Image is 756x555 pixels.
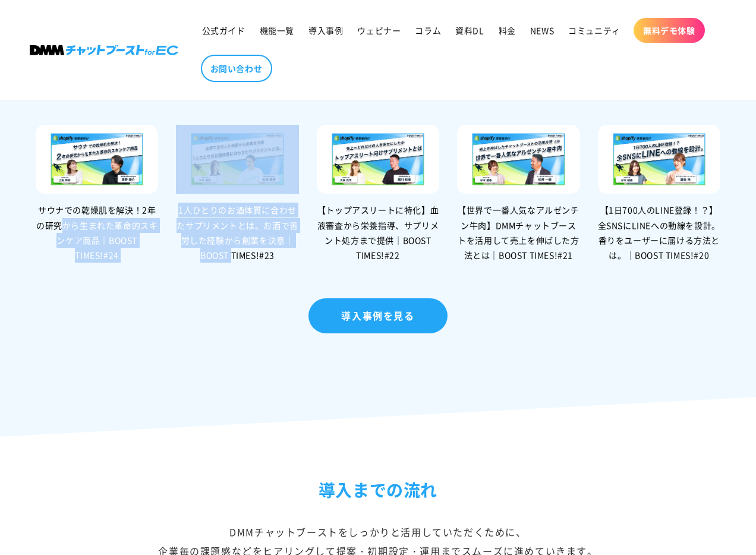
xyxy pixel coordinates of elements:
[176,125,298,263] a: 1人ひとりのお酒体質に合わせたサプリメントとは。お酒で苦労した経験から創業を決意｜BOOST TIMES!#23 1人ひとりのお酒体質に合わせたサプリメントとは。お酒で苦労した経験から創業を決意...
[457,125,579,194] img: 【世界で一番人気なアルゼンチン牛肉】DMMチャットブーストを活用して売上を伸ばした方法とは｜BOOST TIMES!#21
[415,25,441,36] span: コラム
[448,18,491,43] a: 資料DL
[176,125,298,194] img: 1人ひとりのお酒体質に合わせたサプリメントとは。お酒で苦労した経験から創業を決意｜BOOST TIMES!#23
[253,18,301,43] a: 機能一覧
[457,203,579,263] div: 【世界で一番人気なアルゼンチン牛肉】DMMチャットブーストを活用して売上を伸ばした方法とは｜BOOST TIMES!#21
[308,25,343,36] span: 導入事例
[457,125,579,263] a: 【世界で一番人気なアルゼンチン牛肉】DMMチャットブーストを活用して売上を伸ばした方法とは｜BOOST TIMES!#21 【世界で一番人気なアルゼンチン牛肉】DMMチャットブーストを活用して売...
[317,125,439,194] img: 【トップアスリートに特化】血液審査から栄養指導、サプリメント処方まで提供｜BOOST TIMES!#22
[176,203,298,263] div: 1人ひとりのお酒体質に合わせたサプリメントとは。お酒で苦労した経験から創業を決意｜BOOST TIMES!#23
[36,125,158,263] a: サウナでの乾燥肌を解決！2年の研究から生まれた革命的スキンケア商品｜BOOST TIMES!#24 サウナでの乾燥肌を解決！2年の研究から生まれた革命的スキンケア商品｜BOOST TIMES!#24
[634,18,705,43] a: 無料デモ体験
[260,25,294,36] span: 機能一覧
[308,298,447,333] a: 導入事例を見る
[598,203,720,263] div: 【1日700人のLINE登録！？】全SNSにLINEへの動線を設計。香りをユーザーに届ける方法とは。｜BOOST TIMES!#20
[357,25,401,36] span: ウェビナー
[202,25,245,36] span: 公式ガイド
[350,18,408,43] a: ウェビナー
[195,18,253,43] a: 公式ガイド
[30,476,726,504] h2: 導入までの流れ
[568,25,620,36] span: コミュニティ
[317,203,439,263] div: 【トップアスリートに特化】血液審査から栄養指導、サプリメント処方まで提供｜BOOST TIMES!#22
[317,125,439,263] a: 【トップアスリートに特化】血液審査から栄養指導、サプリメント処方まで提供｜BOOST TIMES!#22 【トップアスリートに特化】血液審査から栄養指導、サプリメント処方まで提供｜BOOST T...
[201,55,272,82] a: お問い合わせ
[210,63,263,74] span: お問い合わせ
[301,18,350,43] a: 導入事例
[36,125,158,194] img: サウナでの乾燥肌を解決！2年の研究から生まれた革命的スキンケア商品｜BOOST TIMES!#24
[30,45,178,55] img: 株式会社DMM Boost
[530,25,554,36] span: NEWS
[408,18,448,43] a: コラム
[499,25,516,36] span: 料金
[492,18,523,43] a: 料金
[455,25,484,36] span: 資料DL
[598,125,720,194] img: 【1日700人のLINE登録！？】全SNSにLINEへの動線を設計。香りをユーザーに届ける方法とは。｜BOOST TIMES!#20
[36,203,158,263] div: サウナでの乾燥肌を解決！2年の研究から生まれた革命的スキンケア商品｜BOOST TIMES!#24
[561,18,628,43] a: コミュニティ
[598,125,720,263] a: 【1日700人のLINE登録！？】全SNSにLINEへの動線を設計。香りをユーザーに届ける方法とは。｜BOOST TIMES!#20 【1日700人のLINE登録！？】全SNSにLINEへの動線...
[643,25,695,36] span: 無料デモ体験
[523,18,561,43] a: NEWS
